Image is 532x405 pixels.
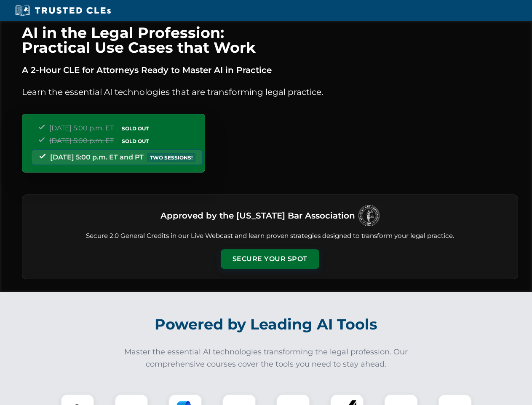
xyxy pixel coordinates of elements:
[32,231,508,241] p: Secure 2.0 General Credits in our Live Webcast and learn proven strategies designed to transform ...
[33,310,500,339] h2: Powered by Leading AI Tools
[22,25,518,55] h1: AI in the Legal Profession: Practical Use Cases that Work
[22,63,518,77] p: A 2-Hour CLE for Attorneys Ready to Master AI in Practice
[119,124,152,133] span: SOLD OUT
[49,124,114,132] span: [DATE] 5:00 p.m. ET
[358,205,380,226] img: Logo
[160,208,355,223] h3: Approved by the [US_STATE] Bar Association
[22,85,518,99] p: Learn the essential AI technologies that are transforming legal practice.
[119,137,152,146] span: SOLD OUT
[119,346,414,370] p: Master the essential AI technologies transforming the legal profession. Our comprehensive courses...
[221,249,319,269] button: Secure Your Spot
[49,137,114,145] span: [DATE] 5:00 p.m. ET
[13,4,113,17] img: Trusted CLEs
